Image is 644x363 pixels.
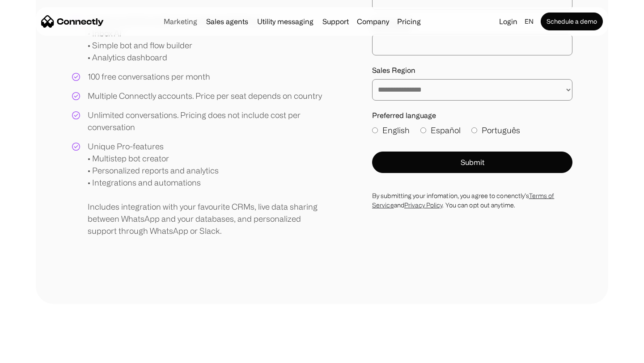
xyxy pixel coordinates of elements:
a: Login [496,15,521,28]
label: English [372,124,410,136]
label: Preferred language [372,111,572,120]
a: Marketing [160,18,201,25]
ul: Language list [18,347,54,360]
div: en [525,15,534,28]
input: Español [420,127,426,133]
div: Unlimited conversations. Pricing does not include cost per conversation [88,109,322,133]
a: Terms of Service [372,192,554,208]
a: home [41,15,104,28]
div: Multiple Connectly accounts. Price per seat depends on country [88,90,322,102]
label: Español [420,124,461,136]
div: By submitting your infomation, you agree to conenctly’s and . You can opt out anytime. [372,191,572,210]
div: en [521,15,539,28]
a: Utility messaging [254,18,317,25]
a: Privacy Policy [404,202,442,208]
input: Português [471,127,477,133]
button: Submit [372,152,572,173]
div: Unique Pro-features • Multistep bot creator • Personalized reports and analytics • Integrations a... [88,140,322,237]
label: Sales Region [372,66,572,75]
aside: Language selected: English [9,346,54,360]
a: Support [319,18,352,25]
div: Company [357,15,389,28]
a: Pricing [394,18,424,25]
div: Access to all Connectly core products & features • Inbox AI • Simple bot and flow builder • Analy... [88,15,266,63]
a: Schedule a demo [541,13,603,30]
div: 100 free conversations per month [88,71,210,83]
div: Company [354,15,392,28]
label: Português [471,124,520,136]
input: English [372,127,378,133]
a: Sales agents [203,18,252,25]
